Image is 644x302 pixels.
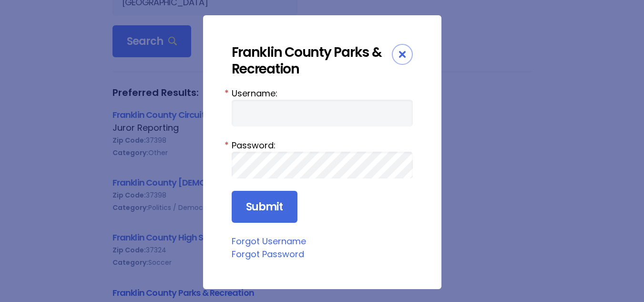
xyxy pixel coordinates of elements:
[232,248,304,260] a: Forgot Password
[232,235,306,247] a: Forgot Username
[232,44,392,77] div: Franklin County Parks & Recreation
[232,191,297,223] input: Submit
[232,87,413,100] label: Username:
[392,44,413,65] div: Close
[232,139,413,152] label: Password:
